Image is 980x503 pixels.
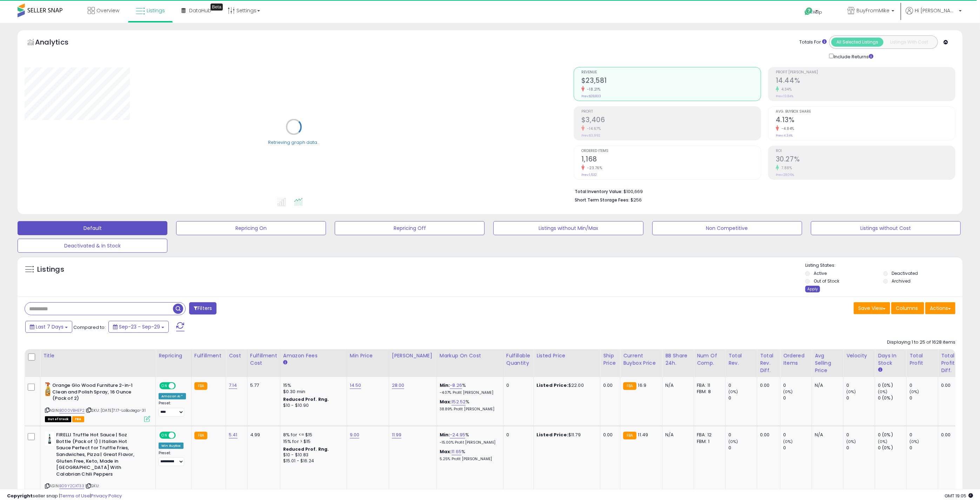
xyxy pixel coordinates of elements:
[783,395,812,401] div: 0
[283,389,341,395] div: $0.30 min
[906,7,962,23] a: Hi [PERSON_NAME]
[776,155,955,165] h2: 30.27%
[45,416,71,422] span: All listings that are currently out of stock and unavailable for purchase on Amazon
[941,432,952,438] div: 0.00
[73,324,106,331] span: Compared to:
[909,352,935,367] div: Total Profit
[119,323,160,330] span: Sep-23 - Sep-29
[760,382,775,389] div: 0.00
[440,440,498,445] p: -15.00% Profit [PERSON_NAME]
[811,221,961,235] button: Listings without Cost
[450,431,465,438] a: -24.95
[760,352,777,374] div: Total Rev. Diff.
[283,432,341,438] div: 8% for <= $15
[493,221,643,235] button: Listings without Min/Max
[392,431,402,438] a: 11.99
[846,395,875,401] div: 0
[779,165,792,171] small: 7.88%
[783,432,812,438] div: 0
[846,382,875,389] div: 0
[43,352,153,359] div: Title
[813,9,822,15] span: Help
[728,352,754,367] div: Total Rev.
[585,87,601,92] small: -18.21%
[783,382,812,389] div: 0
[623,382,636,390] small: FBA
[896,305,918,312] span: Columns
[779,126,794,131] small: -4.84%
[824,52,882,60] div: Include Returns
[878,395,906,401] div: 0 (0%)
[37,265,64,274] h5: Listings
[575,197,629,203] b: Short Term Storage Fees:
[250,352,277,367] div: Fulfillment Cost
[536,382,595,389] div: $22.00
[7,493,122,499] div: seller snap | |
[159,352,188,359] div: Repricing
[36,323,64,330] span: Last 7 Days
[909,395,938,401] div: 0
[575,188,622,194] b: Total Inventory Value:
[72,416,84,422] span: FBA
[160,432,169,438] span: ON
[283,452,341,458] div: $10 - $10.83
[728,382,757,389] div: 0
[283,403,341,409] div: $10 - $10.90
[814,278,839,284] label: Out of Stock
[915,7,957,14] span: Hi [PERSON_NAME]
[941,382,952,389] div: 0.00
[189,7,211,14] span: DataHub
[159,393,186,399] div: Amazon AI *
[440,448,452,455] b: Max:
[815,382,838,389] div: N/A
[878,352,904,367] div: Days In Stock
[536,382,568,389] b: Listed Price:
[283,352,344,359] div: Amazon Fees
[776,173,794,177] small: Prev: 28.06%
[440,431,450,438] b: Min:
[581,116,761,125] h2: $3,406
[59,408,85,413] a: B000VBHEP2
[887,339,955,346] div: Displaying 1 to 25 of 1628 items
[854,302,890,314] button: Save View
[176,221,326,235] button: Repricing On
[159,401,186,417] div: Preset:
[728,445,757,451] div: 0
[86,408,146,413] span: | SKU: [DATE]7.17-LaBodega-31
[450,382,462,389] a: -8.26
[283,396,329,402] b: Reduced Prof. Rng.
[194,432,207,439] small: FBA
[108,321,169,333] button: Sep-23 - Sep-29
[194,382,207,390] small: FBA
[440,407,498,412] p: 38.89% Profit [PERSON_NAME]
[878,445,906,451] div: 0 (0%)
[728,389,738,395] small: (0%)
[440,399,498,412] div: %
[831,38,884,47] button: All Selected Listings
[350,352,386,359] div: Min Price
[59,483,84,489] a: B09Y2CXT33
[892,270,918,276] label: Deactivated
[909,382,938,389] div: 0
[697,389,720,395] div: FBM: 8
[623,432,636,439] small: FBA
[392,382,405,389] a: 28.00
[45,483,121,494] span: | SKU: 20230206_Kehe_5.41_Item #2200385
[846,439,856,444] small: (0%)
[585,126,601,131] small: -14.67%
[846,389,856,395] small: (0%)
[229,352,244,359] div: Cost
[623,352,659,367] div: Current Buybox Price
[283,446,329,452] b: Reduced Prof. Rng.
[96,7,119,14] span: Overview
[909,445,938,451] div: 0
[60,492,90,499] a: Terms of Use
[194,352,223,359] div: Fulfillment
[799,39,827,46] div: Totals For
[776,149,955,153] span: ROI
[581,110,761,114] span: Profit
[147,7,165,14] span: Listings
[350,431,360,438] a: 9.00
[697,382,720,389] div: FBA: 11
[581,155,761,165] h2: 1,168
